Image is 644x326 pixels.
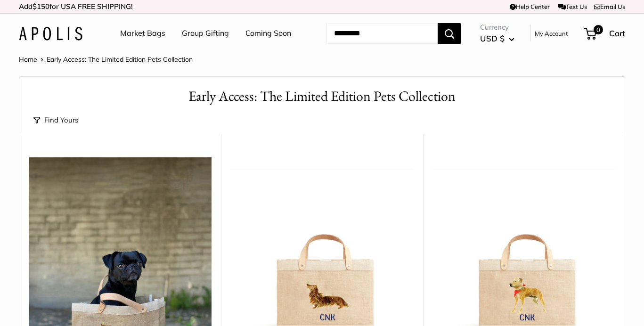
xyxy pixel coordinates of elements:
[33,86,611,106] h1: Early Access: The Limited Edition Pets Collection
[594,25,603,34] span: 0
[182,26,229,41] a: Group Gifting
[19,53,193,65] nav: Breadcrumb
[480,33,505,43] span: USD $
[47,55,193,64] span: Early Access: The Limited Edition Pets Collection
[438,23,461,44] button: Search
[480,21,514,34] span: Currency
[585,26,625,41] a: 0 Cart
[120,26,165,41] a: Market Bags
[33,114,78,127] button: Find Yours
[326,23,438,44] input: Search...
[245,26,291,41] a: Coming Soon
[594,3,625,10] a: Email Us
[558,3,587,10] a: Text Us
[33,2,49,11] span: $150
[19,55,37,64] a: Home
[535,28,568,39] a: My Account
[609,28,625,38] span: Cart
[480,31,514,46] button: USD $
[510,3,550,10] a: Help Center
[19,27,82,41] img: Apolis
